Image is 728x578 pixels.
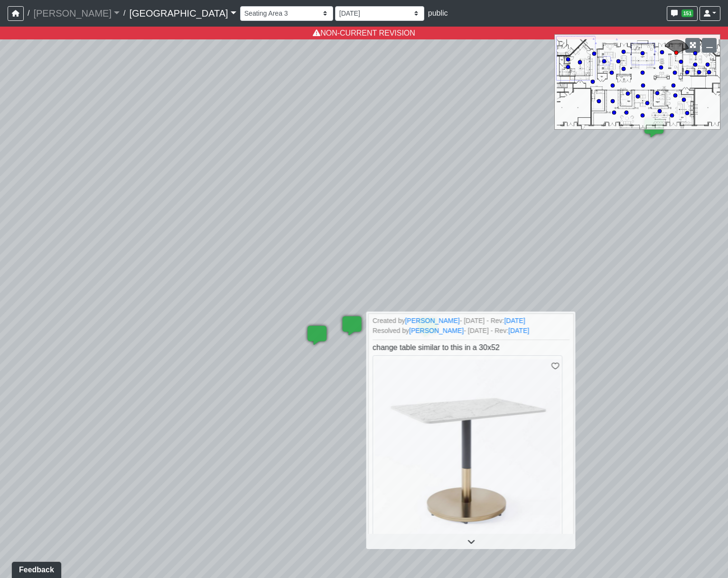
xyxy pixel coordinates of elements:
[313,29,415,37] a: NON-CURRENT REVISION
[24,4,33,23] span: /
[504,317,525,324] a: [DATE]
[373,355,562,545] img: iAnoU2xnab5zoppnnrphTS.png
[7,559,63,578] iframe: Ybug feedback widget
[129,4,236,23] a: [GEOGRAPHIC_DATA]
[33,4,120,23] a: [PERSON_NAME]
[120,4,129,23] span: /
[373,343,562,453] span: change table similar to this in a 30x52
[681,9,694,17] span: 151
[405,317,459,324] a: [PERSON_NAME]
[428,9,448,17] span: public
[409,327,464,334] a: [PERSON_NAME]
[508,327,529,334] a: [DATE]
[373,316,569,326] small: Created by - [DATE] - Rev:
[373,326,569,336] small: Resolved by - [DATE] - Rev:
[667,6,698,21] button: 151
